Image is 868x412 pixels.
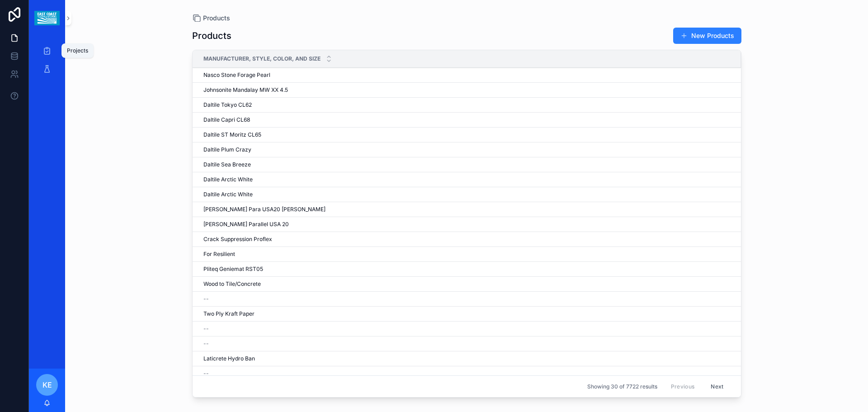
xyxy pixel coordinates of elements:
[203,340,209,347] span: --
[203,251,730,258] a: For Resilient
[203,355,730,362] a: Laticrete Hydro Ban
[203,146,251,153] span: Daltile Plum Crazy
[203,55,321,62] span: Manufacturer, Style, Color, and Size
[203,191,730,198] a: Daltile Arctic White
[203,206,730,213] a: [PERSON_NAME] Para USA20 [PERSON_NAME]
[203,131,261,138] span: Daltile ST Moritz CL65
[192,29,231,42] h1: Products
[203,116,250,123] span: Daltile Capri CL68
[203,295,730,303] a: --
[203,325,730,332] a: --
[34,11,59,25] img: App logo
[203,116,730,123] a: Daltile Capri CL68
[203,280,730,288] a: Wood to Tile/Concrete
[203,295,209,303] span: --
[203,176,253,183] span: Daltile Arctic White
[203,86,730,94] a: Johnsonite Mandalay MW XX 4.5
[203,146,730,153] a: Daltile Plum Crazy
[203,280,261,288] span: Wood to Tile/Concrete
[203,14,230,23] span: Products
[203,370,730,377] a: --
[587,383,657,390] span: Showing 30 of 7722 results
[29,36,65,89] div: scrollable content
[203,310,255,317] span: Two Ply Kraft Paper
[203,71,730,79] a: Nasco Stone Forage Pearl
[203,355,255,362] span: Laticrete Hydro Ban
[203,206,325,213] span: [PERSON_NAME] Para USA20 [PERSON_NAME]
[203,310,730,317] a: Two Ply Kraft Paper
[203,370,209,377] span: --
[203,101,252,109] span: Daltile Tokyo CL62
[203,265,730,273] a: Pliteq Geniemat RST05
[67,47,88,54] div: Projects
[203,86,288,94] span: Johnsonite Mandalay MW XX 4.5
[203,236,730,243] a: Crack Suppression Proflex
[203,221,289,228] span: [PERSON_NAME] Parallel USA 20
[203,161,251,168] span: Daltile Sea Breeze
[192,14,230,23] a: Products
[203,161,730,168] a: Daltile Sea Breeze
[203,251,235,258] span: For Resilient
[203,265,263,273] span: Pliteq Geniemat RST05
[203,191,253,198] span: Daltile Arctic White
[203,71,270,79] span: Nasco Stone Forage Pearl
[704,379,730,393] button: Next
[42,379,52,390] span: KE
[673,28,741,44] button: New Products
[203,176,730,183] a: Daltile Arctic White
[203,236,272,243] span: Crack Suppression Proflex
[203,325,209,332] span: --
[203,340,730,347] a: --
[203,131,730,138] a: Daltile ST Moritz CL65
[203,101,730,109] a: Daltile Tokyo CL62
[203,221,730,228] a: [PERSON_NAME] Parallel USA 20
